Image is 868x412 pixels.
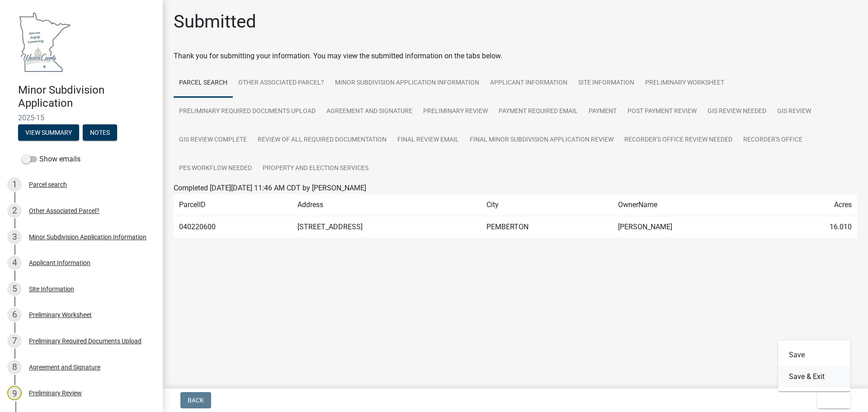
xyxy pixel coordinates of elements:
[18,84,156,110] h4: Minor Subdivision Application
[321,97,418,126] a: Agreement and Signature
[29,208,99,214] div: Other Associated Parcel?
[613,194,775,216] td: OwnerName
[174,154,257,183] a: PES Workflow needed
[702,97,772,126] a: GIS Review Needed
[583,97,622,126] a: Payment
[188,397,204,404] span: Back
[7,334,22,348] div: 7
[7,230,22,244] div: 3
[257,154,374,183] a: Property and Election Services
[29,390,82,396] div: Preliminary Review
[22,154,80,165] label: Show emails
[29,312,92,318] div: Preliminary Worksheet
[7,308,22,322] div: 6
[174,69,233,98] a: Parcel search
[619,126,738,155] a: Recorder's Office Review Needed
[613,216,775,238] td: [PERSON_NAME]
[778,344,850,366] button: Save
[83,124,117,141] button: Notes
[622,97,702,126] a: Post Payment Review
[7,282,22,296] div: 5
[292,194,481,216] td: Address
[18,9,71,74] img: Waseca County, Minnesota
[29,364,100,370] div: Agreement and Signature
[29,286,74,292] div: Site Information
[180,392,211,408] button: Back
[330,69,485,98] a: Minor Subdivision Application Information
[7,177,22,192] div: 1
[292,216,481,238] td: [STREET_ADDRESS]
[174,11,256,33] h1: Submitted
[464,126,619,155] a: Final Minor Subdivision Application Review
[640,69,730,98] a: Preliminary Worksheet
[825,397,838,404] span: Exit
[772,97,816,126] a: GIS Review
[493,97,583,126] a: Payment Required Email
[573,69,640,98] a: Site Information
[29,181,67,188] div: Parcel search
[174,216,292,238] td: 040220600
[233,69,330,98] a: Other Associated Parcel?
[738,126,808,155] a: Recorder's Office
[392,126,464,155] a: Final Review Email
[174,126,252,155] a: GIS Review Complete
[778,366,850,388] button: Save & Exit
[83,129,117,137] wm-modal-confirm: Notes
[775,216,857,238] td: 16.010
[817,392,850,408] button: Exit
[418,97,493,126] a: Preliminary Review
[775,194,857,216] td: Acres
[7,256,22,270] div: 4
[18,124,79,141] button: View Summary
[7,204,22,218] div: 2
[18,129,79,137] wm-modal-confirm: Summary
[252,126,392,155] a: Review of all Required Documentation
[174,51,857,62] div: Thank you for submitting your information. You may view the submitted information on the tabs below.
[7,360,22,374] div: 8
[29,338,142,344] div: Preliminary Required Documents Upload
[481,194,613,216] td: City
[29,260,90,266] div: Applicant Information
[174,97,321,126] a: Preliminary Required Documents Upload
[485,69,573,98] a: Applicant Information
[29,234,146,240] div: Minor Subdivision Application Information
[174,184,366,192] span: Completed [DATE][DATE] 11:46 AM CDT by [PERSON_NAME]
[481,216,613,238] td: PEMBERTON
[7,386,22,400] div: 9
[778,341,850,391] div: Exit
[18,114,145,122] span: 2025-15
[174,194,292,216] td: ParcelID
